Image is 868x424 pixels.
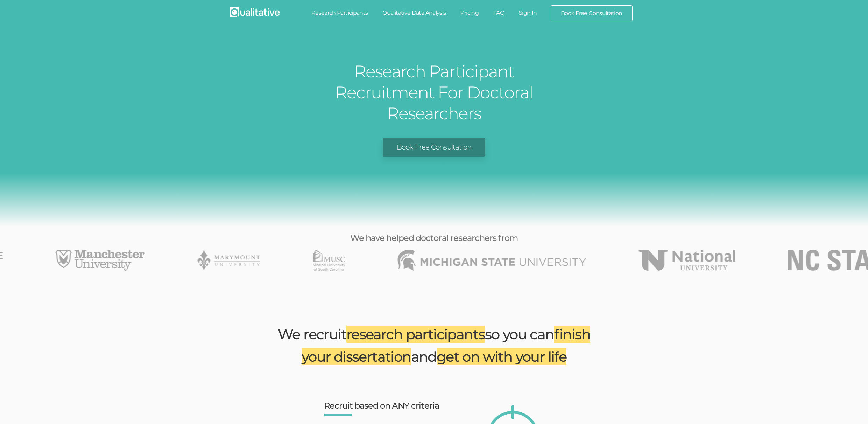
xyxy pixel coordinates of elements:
li: 21 of 49 [313,250,345,271]
h2: We recruit so you can and [271,323,597,368]
img: Marymount University [198,250,261,271]
a: Book Free Consultation [383,138,485,157]
span: research participants [346,326,485,343]
img: Michigan State University [398,250,586,271]
a: Sign In [511,5,544,21]
img: Qualitative [230,7,280,17]
li: 20 of 49 [198,250,261,271]
span: finish your dissertation [302,326,590,365]
img: Manchester University [56,250,145,271]
span: get on with your life [437,348,566,365]
h3: Recruit based on ANY criteria [324,401,446,410]
h1: Research Participant Recruitment For Doctoral Researchers [303,61,565,124]
a: Qualitative Data Analysis [375,5,453,21]
li: 23 of 49 [639,250,735,271]
li: 22 of 49 [398,250,586,271]
a: FAQ [486,5,511,21]
a: Research Participants [304,5,375,21]
a: Pricing [453,5,486,21]
img: National University [639,250,735,271]
a: Book Free Consultation [551,6,632,21]
li: 19 of 49 [56,250,145,271]
img: Medical University of South Carolina [313,250,345,271]
h3: We have helped doctoral researchers from [266,234,602,243]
